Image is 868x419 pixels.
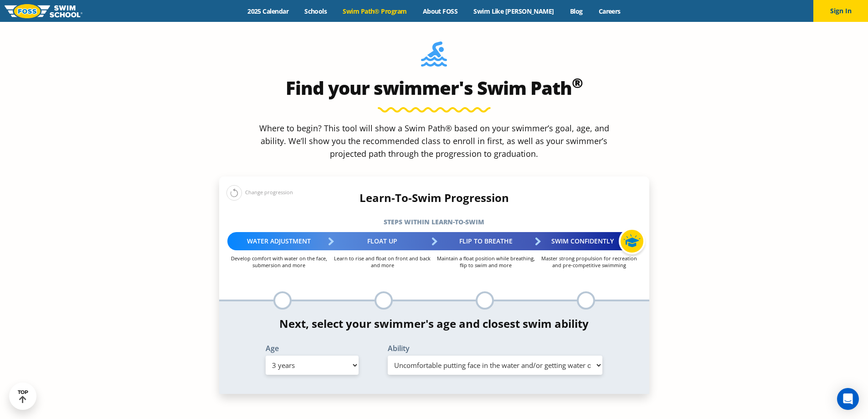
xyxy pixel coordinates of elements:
h5: Steps within Learn-to-Swim [219,216,649,228]
p: Learn to rise and float on front and back and more [331,255,434,269]
div: Open Intercom Messenger [837,388,859,410]
img: FOSS Swim School Logo [5,4,82,18]
sup: ® [572,73,583,92]
p: Where to begin? This tool will show a Swim Path® based on your swimmer’s goal, age, and ability. ... [256,122,613,160]
a: About FOSS [415,7,466,16]
p: Maintain a float position while breathing, flip to swim and more [434,255,538,269]
img: Foss-Location-Swimming-Pool-Person.svg [421,41,447,72]
h4: Next, select your swimmer's age and closest swim ability [219,317,649,330]
label: Age [266,345,359,352]
p: Master strong propulsion for recreation and pre-competitive swimming [538,255,641,269]
div: Water Adjustment [227,232,331,250]
div: Flip to Breathe [434,232,538,250]
div: Change progression [226,185,293,201]
a: Careers [591,7,628,16]
div: Swim Confidently [538,232,641,250]
p: Develop comfort with water on the face, submersion and more [227,255,331,269]
a: Schools [297,7,335,16]
a: 2025 Calendar [240,7,297,16]
h2: Find your swimmer's Swim Path [219,77,649,99]
a: Blog [562,7,591,16]
div: Float Up [331,232,434,250]
h4: Learn-To-Swim Progression [219,191,649,204]
a: Swim Path® Program [335,7,415,16]
a: Swim Like [PERSON_NAME] [466,7,562,16]
label: Ability [388,345,603,352]
div: TOP [18,389,28,403]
